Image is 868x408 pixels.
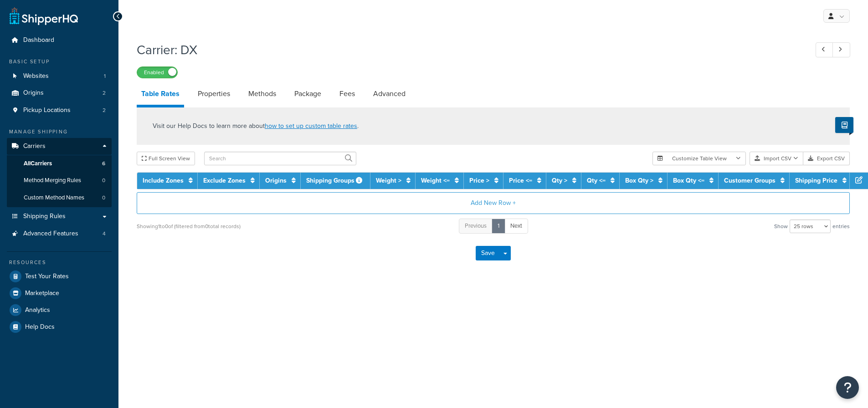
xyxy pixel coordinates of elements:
a: Help Docs [7,319,112,335]
span: Help Docs [25,323,55,331]
a: Box Qty <= [673,176,704,185]
a: Next Record [832,42,850,57]
a: Qty <= [587,176,606,185]
a: Analytics [7,302,112,318]
span: 6 [102,160,105,168]
a: Exclude Zones [203,176,246,185]
span: entries [832,220,850,233]
button: Add New Row + [137,192,850,214]
span: 1 [104,72,106,80]
a: how to set up custom table rates [265,121,357,131]
a: Advanced [369,83,410,105]
button: Customize Table View [652,152,746,165]
span: Marketplace [25,290,59,297]
a: Weight > [376,176,401,185]
a: Table Rates [137,83,184,107]
div: Manage Shipping [7,128,112,136]
span: Origins [23,89,44,97]
a: Methods [244,83,281,105]
a: Carriers [7,138,112,155]
a: Customer Groups [724,176,776,185]
a: Price <= [509,176,532,185]
div: Resources [7,259,112,266]
th: Shipping Groups [301,173,370,189]
span: Websites [23,72,49,80]
a: Next [504,219,528,234]
span: Previous [465,221,487,230]
a: Test Your Rates [7,268,112,285]
a: Shipping Price [795,176,837,185]
a: Weight <= [421,176,450,185]
a: Qty > [552,176,567,185]
li: Custom Method Names [7,189,112,206]
span: Next [510,221,522,230]
span: Advanced Features [23,230,78,238]
span: All Carriers [24,160,52,168]
label: Enabled [137,67,177,78]
span: 2 [103,89,106,97]
div: Showing 1 to 0 of (filtered from 0 total records) [137,220,241,233]
a: Price > [469,176,489,185]
a: Box Qty > [625,176,653,185]
a: Websites1 [7,68,112,85]
button: Open Resource Center [836,376,859,399]
a: 1 [492,219,505,234]
span: 0 [102,194,105,202]
button: Import CSV [750,152,803,165]
span: 0 [102,177,105,184]
a: Properties [193,83,235,105]
span: Analytics [25,306,50,314]
span: Show [774,220,788,233]
button: Save [476,246,500,260]
a: AllCarriers6 [7,155,112,172]
a: Previous Record [816,42,833,57]
a: Custom Method Names0 [7,189,112,206]
span: 2 [103,107,106,114]
span: Shipping Rules [23,213,66,220]
a: Advanced Features4 [7,225,112,242]
li: Carriers [7,138,112,207]
span: Dashboard [23,36,54,44]
a: Package [290,83,326,105]
span: Custom Method Names [24,194,84,202]
a: Fees [335,83,360,105]
a: Previous [459,219,493,234]
li: Pickup Locations [7,102,112,119]
a: Include Zones [143,176,184,185]
a: Method Merging Rules0 [7,172,112,189]
a: Origins [265,176,287,185]
li: Origins [7,85,112,102]
a: Pickup Locations2 [7,102,112,119]
span: 4 [103,230,106,238]
button: Show Help Docs [835,117,853,133]
a: Marketplace [7,285,112,301]
button: Export CSV [803,152,850,165]
span: Carriers [23,143,46,150]
button: Full Screen View [137,152,195,165]
div: Basic Setup [7,58,112,66]
a: Dashboard [7,32,112,49]
li: Advanced Features [7,225,112,242]
li: Method Merging Rules [7,172,112,189]
a: Origins2 [7,85,112,102]
span: Test Your Rates [25,273,69,280]
input: Search [204,152,356,165]
p: Visit our Help Docs to learn more about . [153,121,359,131]
span: Pickup Locations [23,107,71,114]
li: Websites [7,68,112,85]
h1: Carrier: DX [137,41,799,59]
a: Shipping Rules [7,208,112,225]
span: Method Merging Rules [24,177,81,184]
